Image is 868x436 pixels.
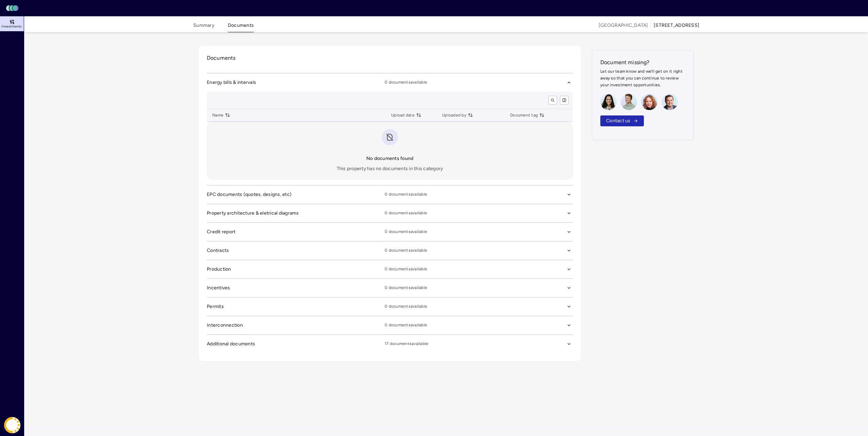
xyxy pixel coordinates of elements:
[539,112,545,118] button: toggle sorting
[654,22,699,29] div: [STREET_ADDRESS]
[207,266,385,273] span: Production
[385,284,563,292] span: 0 documents available
[207,247,385,254] span: Contracts
[207,335,573,353] button: Additional documents17 documentsavailable
[385,266,563,273] span: 0 documents available
[337,165,443,172] div: This property has no documents in this category
[510,112,545,119] span: Document tag
[207,279,573,297] button: Incentives0 documentsavailable
[442,112,473,119] span: Uploaded by
[207,185,573,204] button: EPC documents (quotes, designs, etc)0 documentsavailable
[207,340,385,348] span: Additional documents
[207,297,573,316] button: Permits0 documentsavailable
[385,247,563,254] span: 0 documents available
[207,284,385,292] span: Incentives
[385,210,563,217] span: 0 documents available
[391,112,421,119] span: Upload date
[228,22,254,32] button: Documents
[468,112,473,118] button: toggle sorting
[193,18,254,32] div: tabs
[207,73,573,92] button: Energy bills & intervals0 documentsavailable
[207,260,573,278] button: Production0 documentsavailable
[4,417,20,433] img: Coast Energy
[207,54,573,62] h2: Documents
[207,322,385,329] span: Interconnection
[385,79,563,86] span: 0 documents available
[207,210,385,217] span: Property architecture & eletrical diagrams
[385,228,563,236] span: 0 documents available
[385,322,563,329] span: 0 documents available
[207,241,573,260] button: Contracts0 documentsavailable
[385,191,563,198] span: 0 documents available
[560,96,569,105] button: show/hide columns
[207,228,385,236] span: Credit report
[207,191,385,198] span: EPC documents (quotes, designs, etc)
[385,303,563,310] span: 0 documents available
[207,204,573,222] button: Property architecture & eletrical diagrams0 documentsavailable
[207,79,385,86] span: Energy bills & intervals
[385,340,563,348] span: 17 documents available
[225,112,230,118] button: toggle sorting
[207,316,573,334] button: Interconnection0 documentsavailable
[207,223,573,241] button: Credit report0 documentsavailable
[1,24,22,29] span: Investments
[599,22,648,29] span: [GEOGRAPHIC_DATA]
[600,115,644,126] button: Contact us
[600,68,685,88] p: Let our team know and we’ll get on it right away so that you can continue to review your investme...
[606,117,631,125] span: Contact us
[600,58,685,68] h2: Document missing?
[366,155,414,162] div: No documents found
[212,112,230,119] span: Name
[193,22,214,32] button: Summary
[548,96,557,105] button: toggle search
[416,112,421,118] button: toggle sorting
[207,303,385,310] span: Permits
